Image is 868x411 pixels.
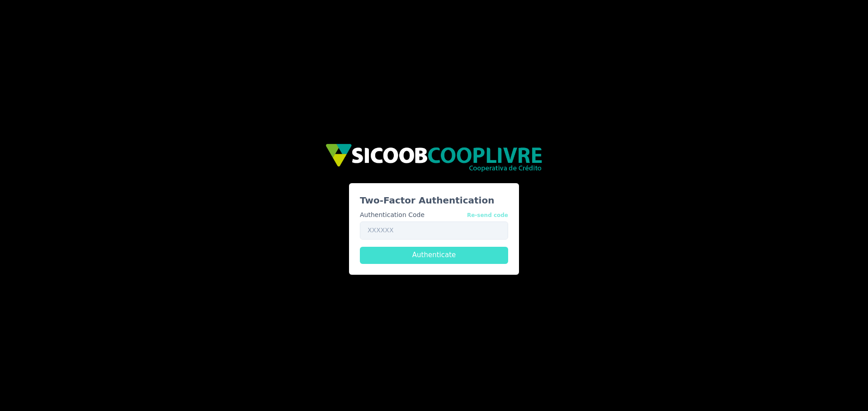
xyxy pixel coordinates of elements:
button: Authentication Code [467,210,508,220]
input: XXXXXX [360,222,508,240]
label: Authentication Code [360,210,508,220]
img: img/sicoob_cooplivre.png [325,143,543,172]
h3: Two-Factor Authentication [360,194,508,207]
button: Authenticate [360,247,508,264]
